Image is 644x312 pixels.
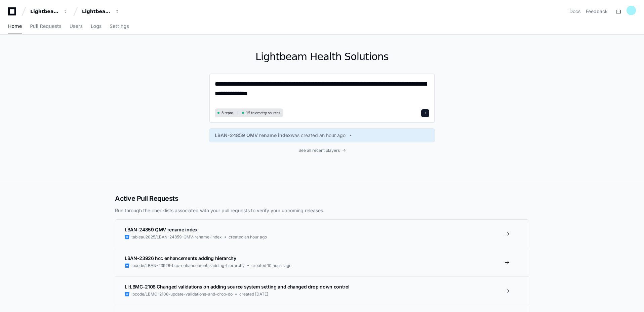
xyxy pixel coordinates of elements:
[222,110,234,116] span: 8 repos
[298,148,340,153] span: See all recent players
[291,132,346,139] span: was created an hour ago
[110,24,129,28] span: Settings
[115,220,529,248] a: LBAN-24859 QMV rename indextableau2025/LBAN-24859-QMV-rename-indexcreated an hour ago
[125,255,236,261] span: LBAN-23926 hcc enhancements adding hierarchy
[229,234,267,240] span: created an hour ago
[215,132,429,139] a: LBAN-24859 QMV rename indexwas created an hour ago
[115,276,529,305] a: LI:LBMC-2108 Changed validations on adding source system setting and changed drop down controllbc...
[115,194,529,203] h2: Active Pull Requests
[131,234,222,240] span: tableau2025/LBAN-24859-QMV-rename-index
[215,132,291,139] span: LBAN-24859 QMV rename index
[110,19,129,34] a: Settings
[30,19,61,34] a: Pull Requests
[8,19,22,34] a: Home
[115,248,529,276] a: LBAN-23926 hcc enhancements adding hierarchylbcode/LBAN-23926-hcc-enhancements-adding-hierarchycr...
[70,24,83,28] span: Users
[30,24,61,28] span: Pull Requests
[28,5,71,17] button: Lightbeam Health
[30,8,59,15] div: Lightbeam Health
[91,19,102,34] a: Logs
[79,5,122,17] button: Lightbeam Health Solutions
[246,110,280,116] span: 15 telemetry sources
[131,292,233,297] span: lbcode/LBMC-2108-update-validations-and-drop-do
[91,24,102,28] span: Logs
[251,263,291,268] span: created 10 hours ago
[131,263,245,268] span: lbcode/LBAN-23926-hcc-enhancements-adding-hierarchy
[239,292,268,297] span: created [DATE]
[70,19,83,34] a: Users
[125,284,350,289] span: LI:LBMC-2108 Changed validations on adding source system setting and changed drop down control
[125,227,198,232] span: LBAN-24859 QMV rename index
[82,8,111,15] div: Lightbeam Health Solutions
[115,207,529,214] p: Run through the checklists associated with your pull requests to verify your upcoming releases.
[209,51,435,63] h1: Lightbeam Health Solutions
[8,24,22,28] span: Home
[586,8,608,15] button: Feedback
[569,8,580,15] a: Docs
[209,148,435,153] a: See all recent players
